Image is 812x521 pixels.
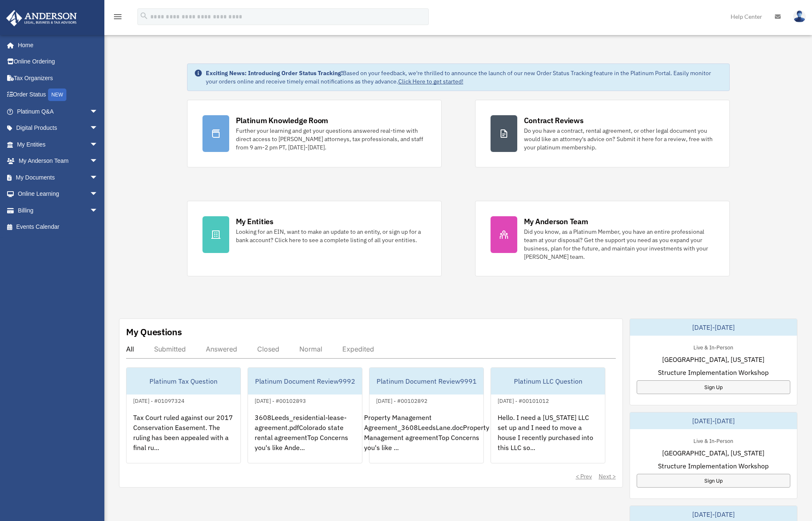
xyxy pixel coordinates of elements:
[187,100,442,167] a: Platinum Knowledge Room Further your learning and get your questions answered real-time with dire...
[658,367,769,377] span: Structure Implementation Workshop
[491,396,556,405] div: [DATE] - #00101012
[524,228,714,261] div: Did you know, as a Platinum Member, you have an entire professional team at your disposal? Get th...
[90,186,106,203] span: arrow_drop_down
[475,100,730,167] a: Contract Reviews Do you have a contract, rental agreement, or other legal document you would like...
[206,69,343,77] strong: Exciting News: Introducing Order Status Tracking!
[687,342,740,351] div: Live & In-Person
[6,86,111,104] a: Order StatusNEW
[369,406,483,471] div: Property Management Agreement_3608LeedsLane.docProperty Management agreementTop Concerns you's li...
[90,169,106,186] span: arrow_drop_down
[257,345,279,353] div: Closed
[630,412,797,429] div: [DATE]-[DATE]
[369,396,434,405] div: [DATE] - #00102892
[342,345,374,353] div: Expedited
[6,202,111,219] a: Billingarrow_drop_down
[6,103,111,120] a: Platinum Q&Aarrow_drop_down
[6,120,111,137] a: Digital Productsarrow_drop_down
[793,10,806,23] img: User Pic
[236,216,273,227] div: My Entities
[6,70,111,86] a: Tax Organizers
[6,186,111,202] a: Online Learningarrow_drop_down
[248,367,362,463] a: Platinum Document Review9992[DATE] - #001028933608Leeds_residential-lease-agreement.pdfColorado s...
[90,103,106,120] span: arrow_drop_down
[6,153,111,169] a: My Anderson Teamarrow_drop_down
[126,396,191,405] div: [DATE] - #01097324
[662,448,764,458] span: [GEOGRAPHIC_DATA], [US_STATE]
[398,78,463,85] a: Click Here to get started!
[113,15,123,22] a: menu
[6,37,106,53] a: Home
[248,396,313,405] div: [DATE] - #00102893
[524,126,714,152] div: Do you have a contract, rental agreement, or other legal document you would like an attorney's ad...
[126,406,240,471] div: Tax Court ruled against our 2017 Conservation Easement. The ruling has been appealed with a final...
[637,474,790,488] a: Sign Up
[90,153,106,170] span: arrow_drop_down
[139,11,149,20] i: search
[154,345,186,353] div: Submitted
[126,345,134,353] div: All
[236,126,426,152] div: Further your learning and get your questions answered real-time with direct access to [PERSON_NAM...
[475,201,730,276] a: My Anderson Team Did you know, as a Platinum Member, you have an entire professional team at your...
[187,201,442,276] a: My Entities Looking for an EIN, want to make an update to an entity, or sign up for a bank accoun...
[6,53,111,70] a: Online Ordering
[6,136,111,153] a: My Entitiesarrow_drop_down
[637,380,790,394] a: Sign Up
[491,368,605,395] div: Platinum LLC Question
[491,367,605,463] a: Platinum LLC Question[DATE] - #00101012Hello. I need a [US_STATE] LLC set up and I need to move a...
[662,354,764,364] span: [GEOGRAPHIC_DATA], [US_STATE]
[113,12,123,22] i: menu
[369,368,483,395] div: Platinum Document Review9991
[206,345,237,353] div: Answered
[206,69,723,86] div: Based on your feedback, we're thrilled to announce the launch of our new Order Status Tracking fe...
[248,368,362,395] div: Platinum Document Review9992
[491,406,605,471] div: Hello. I need a [US_STATE] LLC set up and I need to move a house I recently purchased into this L...
[126,368,240,395] div: Platinum Tax Question
[126,326,182,338] div: My Questions
[299,345,322,353] div: Normal
[6,219,111,235] a: Events Calendar
[658,461,769,471] span: Structure Implementation Workshop
[248,406,362,471] div: 3608Leeds_residential-lease-agreement.pdfColorado state rental agreementTop Concerns you's like A...
[90,120,106,137] span: arrow_drop_down
[4,10,79,26] img: Anderson Advisors Platinum Portal
[236,115,329,126] div: Platinum Knowledge Room
[90,136,106,153] span: arrow_drop_down
[6,169,111,186] a: My Documentsarrow_drop_down
[524,115,584,126] div: Contract Reviews
[48,89,66,101] div: NEW
[687,436,740,445] div: Live & In-Person
[369,367,484,463] a: Platinum Document Review9991[DATE] - #00102892Property Management Agreement_3608LeedsLane.docProp...
[630,319,797,336] div: [DATE]-[DATE]
[90,202,106,219] span: arrow_drop_down
[126,367,241,463] a: Platinum Tax Question[DATE] - #01097324Tax Court ruled against our 2017 Conservation Easement. Th...
[524,216,588,227] div: My Anderson Team
[236,228,426,244] div: Looking for an EIN, want to make an update to an entity, or sign up for a bank account? Click her...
